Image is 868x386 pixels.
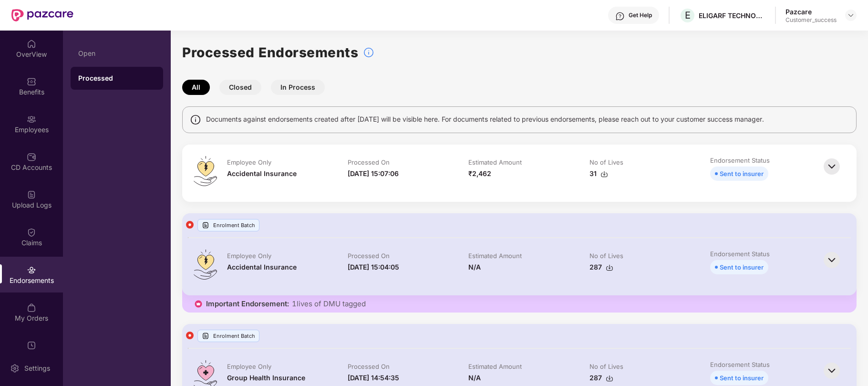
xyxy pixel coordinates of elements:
div: Customer_success [785,16,837,24]
div: Accidental Insurance [227,168,297,179]
div: Processed On [348,158,390,167]
div: Accidental Insurance [227,262,297,272]
img: New Pazcare Logo [11,9,73,21]
div: [DATE] 15:04:05 [348,262,399,272]
div: Open [78,50,155,57]
span: Important Endorsement: [206,299,289,309]
img: svg+xml;base64,PHN2ZyBpZD0iQmVuZWZpdHMiIHhtbG5zPSJodHRwOi8vd3d3LnczLm9yZy8yMDAwL3N2ZyIgd2lkdGg9Ij... [27,77,36,86]
span: E [685,10,691,21]
div: Sent to insurer [720,262,764,272]
img: svg+xml;base64,PHN2ZyB4bWxucz0iaHR0cDovL3d3dy53My5vcmcvMjAwMC9zdmciIHdpZHRoPSI0OS4zMiIgaGVpZ2h0PS... [194,156,217,186]
div: Sent to insurer [720,168,764,179]
img: svg+xml;base64,PHN2ZyBpZD0iQmFjay0zMngzMiIgeG1sbnM9Imh0dHA6Ly93d3cudzMub3JnLzIwMDAvc3ZnIiB3aWR0aD... [821,250,842,271]
div: Estimated Amount [468,251,522,260]
button: Closed [219,80,261,95]
img: svg+xml;base64,PHN2ZyBpZD0iRHJvcGRvd24tMzJ4MzIiIHhtbG5zPSJodHRwOi8vd3d3LnczLm9yZy8yMDAwL3N2ZyIgd2... [847,11,855,19]
div: 31 [589,168,608,179]
div: Sent to insurer [720,373,764,383]
img: svg+xml;base64,PHN2ZyBpZD0iSW5mb18tXzMyeDMyIiBkYXRhLW5hbWU9IkluZm8gLSAzMngzMiIgeG1sbnM9Imh0dHA6Ly... [363,47,374,58]
div: Processed [78,73,155,83]
div: Enrolment Batch [197,330,259,342]
img: svg+xml;base64,PHN2ZyB4bWxucz0iaHR0cDovL3d3dy53My5vcmcvMjAwMC9zdmciIHdpZHRoPSIxMiIgaGVpZ2h0PSIxMi... [186,221,194,229]
img: icon [194,299,203,309]
div: Processed On [348,362,390,371]
img: svg+xml;base64,PHN2ZyBpZD0iQmFjay0zMngzMiIgeG1sbnM9Imh0dHA6Ly93d3cudzMub3JnLzIwMDAvc3ZnIiB3aWR0aD... [821,360,842,381]
img: svg+xml;base64,PHN2ZyBpZD0iVXBsb2FkX0xvZ3MiIGRhdGEtbmFtZT0iVXBsb2FkIExvZ3MiIHhtbG5zPSJodHRwOi8vd3... [27,190,36,199]
img: svg+xml;base64,PHN2ZyB4bWxucz0iaHR0cDovL3d3dy53My5vcmcvMjAwMC9zdmciIHdpZHRoPSIxMiIgaGVpZ2h0PSIxMi... [186,332,194,339]
div: 287 [589,373,613,383]
div: Employee Only [227,251,271,260]
div: Settings [21,364,53,373]
h1: Processed Endorsements [182,42,358,63]
div: No of Lives [589,362,623,371]
img: svg+xml;base64,PHN2ZyBpZD0iVXBsb2FkX0xvZ3MiIGRhdGEtbmFtZT0iVXBsb2FkIExvZ3MiIHhtbG5zPSJodHRwOi8vd3... [202,221,209,229]
button: All [182,80,210,95]
img: svg+xml;base64,PHN2ZyBpZD0iSGVscC0zMngzMiIgeG1sbnM9Imh0dHA6Ly93d3cudzMub3JnLzIwMDAvc3ZnIiB3aWR0aD... [615,11,625,21]
div: No of Lives [589,158,623,167]
div: Endorsement Status [710,156,770,165]
div: Processed On [348,251,390,260]
div: Get Help [629,11,652,19]
img: svg+xml;base64,PHN2ZyBpZD0iVXBkYXRlZCIgeG1sbnM9Imh0dHA6Ly93d3cudzMub3JnLzIwMDAvc3ZnIiB3aWR0aD0iMj... [27,341,36,350]
img: svg+xml;base64,PHN2ZyBpZD0iU2V0dGluZy0yMHgyMCIgeG1sbnM9Imh0dHA6Ly93d3cudzMub3JnLzIwMDAvc3ZnIiB3aW... [10,364,20,373]
div: Pazcare [785,7,837,16]
img: svg+xml;base64,PHN2ZyBpZD0iQ0RfQWNjb3VudHMiIGRhdGEtbmFtZT0iQ0QgQWNjb3VudHMiIHhtbG5zPSJodHRwOi8vd3... [27,152,36,162]
div: Group Health Insurance [227,373,305,383]
img: svg+xml;base64,PHN2ZyBpZD0iRG93bmxvYWQtMzJ4MzIiIHhtbG5zPSJodHRwOi8vd3d3LnczLm9yZy8yMDAwL3N2ZyIgd2... [606,264,613,271]
div: [DATE] 15:07:06 [348,168,399,179]
div: Enrolment Batch [197,219,259,231]
img: svg+xml;base64,PHN2ZyB4bWxucz0iaHR0cDovL3d3dy53My5vcmcvMjAwMC9zdmciIHdpZHRoPSI0OS4zMiIgaGVpZ2h0PS... [194,250,217,280]
div: Endorsement Status [710,250,770,258]
button: In Process [271,80,325,95]
img: svg+xml;base64,PHN2ZyBpZD0iRG93bmxvYWQtMzJ4MzIiIHhtbG5zPSJodHRwOi8vd3d3LnczLm9yZy8yMDAwL3N2ZyIgd2... [600,170,608,178]
div: Endorsement Status [710,360,770,369]
img: svg+xml;base64,PHN2ZyBpZD0iQmFjay0zMngzMiIgeG1sbnM9Imh0dHA6Ly93d3cudzMub3JnLzIwMDAvc3ZnIiB3aWR0aD... [821,156,842,177]
span: 1 lives of DMU tagged [292,299,366,309]
div: ₹2,462 [468,168,491,179]
div: Estimated Amount [468,158,522,167]
img: svg+xml;base64,PHN2ZyBpZD0iRW1wbG95ZWVzIiB4bWxucz0iaHR0cDovL3d3dy53My5vcmcvMjAwMC9zdmciIHdpZHRoPS... [27,115,36,124]
div: ELIGARF TECHNOLOGIES PRIVATE LIMITED [699,11,765,20]
img: svg+xml;base64,PHN2ZyBpZD0iSG9tZSIgeG1sbnM9Imh0dHA6Ly93d3cudzMub3JnLzIwMDAvc3ZnIiB3aWR0aD0iMjAiIG... [27,39,36,49]
img: svg+xml;base64,PHN2ZyBpZD0iVXBsb2FkX0xvZ3MiIGRhdGEtbmFtZT0iVXBsb2FkIExvZ3MiIHhtbG5zPSJodHRwOi8vd3... [202,332,209,340]
div: No of Lives [589,251,623,260]
img: svg+xml;base64,PHN2ZyBpZD0iQ2xhaW0iIHhtbG5zPSJodHRwOi8vd3d3LnczLm9yZy8yMDAwL3N2ZyIgd2lkdGg9IjIwIi... [27,228,36,237]
div: [DATE] 14:54:35 [348,373,399,383]
div: Estimated Amount [468,362,522,371]
img: svg+xml;base64,PHN2ZyBpZD0iSW5mbyIgeG1sbnM9Imh0dHA6Ly93d3cudzMub3JnLzIwMDAvc3ZnIiB3aWR0aD0iMTQiIG... [190,114,201,125]
img: svg+xml;base64,PHN2ZyBpZD0iRW5kb3JzZW1lbnRzIiB4bWxucz0iaHR0cDovL3d3dy53My5vcmcvMjAwMC9zdmciIHdpZH... [27,265,36,275]
div: 287 [589,262,613,272]
img: svg+xml;base64,PHN2ZyBpZD0iTXlfT3JkZXJzIiBkYXRhLW5hbWU9Ik15IE9yZGVycyIgeG1sbnM9Imh0dHA6Ly93d3cudz... [27,303,36,313]
div: N/A [468,373,481,383]
div: Employee Only [227,362,271,371]
div: N/A [468,262,481,272]
span: Documents against endorsements created after [DATE] will be visible here. For documents related t... [206,114,764,125]
img: svg+xml;base64,PHN2ZyBpZD0iRG93bmxvYWQtMzJ4MzIiIHhtbG5zPSJodHRwOi8vd3d3LnczLm9yZy8yMDAwL3N2ZyIgd2... [606,375,613,382]
div: Employee Only [227,158,271,167]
